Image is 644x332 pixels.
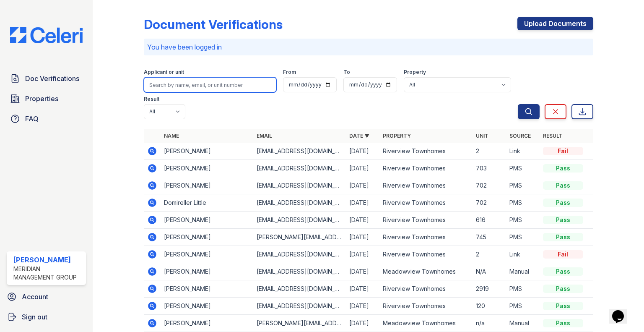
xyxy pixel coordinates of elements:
td: [DATE] [346,246,379,263]
label: Property [404,69,426,76]
td: [EMAIL_ADDRESS][DOMAIN_NAME] [253,298,346,315]
td: PMS [506,298,540,315]
td: [EMAIL_ADDRESS][DOMAIN_NAME] [253,143,346,160]
td: Domireller Little [161,194,253,212]
td: 616 [473,212,506,229]
span: Sign out [22,312,47,322]
td: [EMAIL_ADDRESS][DOMAIN_NAME] [253,263,346,280]
a: Property [383,133,411,139]
td: [PERSON_NAME] [161,280,253,298]
td: Meadowview Townhomes [379,315,472,332]
td: [PERSON_NAME] [161,246,253,263]
input: Search by name, email, or unit number [144,77,276,92]
td: [DATE] [346,298,379,315]
label: Result [144,96,159,102]
div: [PERSON_NAME] [13,255,83,265]
div: Pass [543,199,583,207]
td: 702 [473,194,506,212]
td: 120 [473,298,506,315]
div: Fail [543,250,583,259]
td: [PERSON_NAME] [161,177,253,194]
td: Riverview Townhomes [379,280,472,298]
td: 745 [473,229,506,246]
td: n/a [473,315,506,332]
a: Email [257,133,272,139]
label: To [343,69,350,76]
td: [PERSON_NAME] [161,263,253,280]
div: Pass [543,285,583,293]
td: 2919 [473,280,506,298]
span: FAQ [25,114,39,124]
td: [DATE] [346,229,379,246]
a: Account [3,288,89,305]
td: [DATE] [346,143,379,160]
td: Meadowview Townhomes [379,263,472,280]
td: [DATE] [346,212,379,229]
td: Link [506,246,540,263]
td: 703 [473,160,506,177]
td: N/A [473,263,506,280]
td: PMS [506,229,540,246]
td: PMS [506,160,540,177]
td: [DATE] [346,160,379,177]
td: Riverview Townhomes [379,177,472,194]
td: Riverview Townhomes [379,298,472,315]
td: 2 [473,246,506,263]
div: Pass [543,267,583,276]
div: Pass [543,302,583,310]
td: 702 [473,177,506,194]
div: Pass [543,233,583,241]
div: Pass [543,216,583,224]
td: [EMAIL_ADDRESS][DOMAIN_NAME] [253,246,346,263]
div: Document Verifications [144,17,283,32]
td: Riverview Townhomes [379,194,472,212]
div: Pass [543,319,583,327]
td: [PERSON_NAME] [161,143,253,160]
td: PMS [506,212,540,229]
td: [PERSON_NAME] [161,315,253,332]
td: Manual [506,263,540,280]
td: [DATE] [346,280,379,298]
div: Fail [543,147,583,155]
div: Pass [543,181,583,190]
td: PMS [506,177,540,194]
td: [DATE] [346,177,379,194]
td: [PERSON_NAME][EMAIL_ADDRESS][DOMAIN_NAME] [253,315,346,332]
td: 2 [473,143,506,160]
iframe: chat widget [609,298,636,324]
p: You have been logged in [147,42,590,52]
td: [DATE] [346,194,379,212]
td: [EMAIL_ADDRESS][DOMAIN_NAME] [253,160,346,177]
td: PMS [506,194,540,212]
td: Link [506,143,540,160]
td: [PERSON_NAME] [161,212,253,229]
label: Applicant or unit [144,69,184,76]
a: Upload Documents [517,17,593,30]
td: Riverview Townhomes [379,246,472,263]
td: [EMAIL_ADDRESS][DOMAIN_NAME] [253,177,346,194]
span: Account [22,292,48,302]
span: Properties [25,94,58,104]
a: Result [543,133,563,139]
a: Date ▼ [349,133,369,139]
td: [EMAIL_ADDRESS][DOMAIN_NAME] [253,194,346,212]
td: [EMAIL_ADDRESS][DOMAIN_NAME] [253,212,346,229]
td: Manual [506,315,540,332]
a: Sign out [3,308,89,325]
td: [DATE] [346,263,379,280]
td: [PERSON_NAME] [161,160,253,177]
td: [PERSON_NAME] [161,298,253,315]
a: Properties [7,90,86,107]
a: Unit [476,133,488,139]
td: Riverview Townhomes [379,229,472,246]
a: FAQ [7,110,86,127]
td: [EMAIL_ADDRESS][DOMAIN_NAME] [253,280,346,298]
div: Meridian Management Group [13,265,83,282]
td: [PERSON_NAME] [161,229,253,246]
td: Riverview Townhomes [379,212,472,229]
a: Source [509,133,531,139]
div: Pass [543,164,583,173]
td: PMS [506,280,540,298]
td: [PERSON_NAME][EMAIL_ADDRESS][PERSON_NAME][DOMAIN_NAME] [253,229,346,246]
